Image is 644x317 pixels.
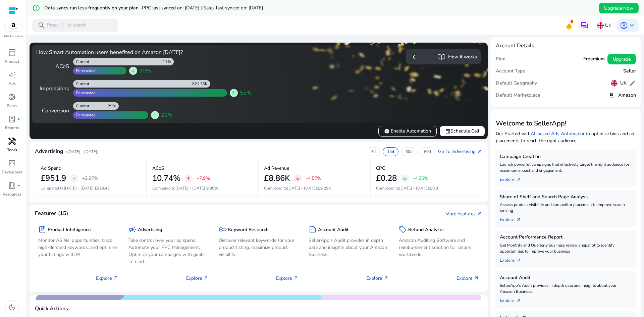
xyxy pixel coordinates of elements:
h5: Product Intelligence [48,227,91,233]
span: £924.43 [95,186,110,191]
span: arrow_upward [152,112,158,118]
span: campaign [128,225,137,233]
p: Get Started with to optimize bids and ad placements to reach the right audience [496,130,636,144]
h5: UK [620,81,627,86]
span: arrow_outward [477,149,482,154]
h5: Account Type [496,68,525,74]
h5: Account Audit [500,275,632,281]
h5: Share of Shelf and Search Page Analysis [500,194,632,200]
span: fiber_manual_record [17,184,20,187]
span: arrow_outward [516,217,521,222]
span: donut_small [8,93,16,101]
span: / [60,22,66,29]
h5: Account Performance Report [500,234,632,240]
div: Current [73,59,89,64]
h5: Keyword Research [228,227,269,233]
button: Upgrade [607,54,636,64]
span: inventory_2 [8,49,16,57]
h5: Plan [496,56,505,62]
span: package [38,225,46,233]
span: edit [629,80,636,87]
p: Ads [8,81,16,87]
span: arrow_outward [516,298,521,303]
div: Forecasted [73,68,96,73]
span: dark_mode [8,303,16,311]
span: Enable Automation [384,127,431,135]
h5: Default Marketplace [496,93,540,98]
a: Explorearrow_outward [500,173,527,183]
span: verified [384,128,389,134]
p: Assess product visibility and competitor placement to improve search ranking. [500,202,632,214]
span: 30% [139,67,151,75]
h5: Account Audit [318,227,348,233]
button: Upgrade Now [599,3,639,13]
h2: £951.9 [41,173,66,183]
p: Compared to : [376,185,477,191]
span: arrow_outward [203,275,209,281]
span: code_blocks [8,159,16,167]
p: Explore [457,275,479,282]
span: [DATE] - [DATE] [64,186,94,191]
span: £0.3 [430,186,438,191]
p: Compared to : [264,185,364,191]
div: Current [73,103,89,109]
p: Explore [186,275,209,282]
span: 55% [240,89,252,97]
h2: £8.86K [264,173,290,183]
p: +7.9% [197,176,210,181]
h4: Advertising [35,148,63,155]
span: arrow_downward [130,68,136,73]
span: PPC last synced on: [DATE] | Sales last synced on: [DATE] [142,5,263,11]
span: arrow_downward [402,176,408,181]
span: arrow_outward [113,275,118,281]
p: SellerApp's Audit provides in depth data and insights about your Amazon Business. [309,237,389,258]
img: uk.svg [597,22,604,29]
p: Take control over your ad spend, Automate your PPC Management, Optimize your campaigns with goals... [128,237,209,265]
span: fiber_manual_record [17,118,20,120]
p: Monitor ASINs, opportunities, track high-demand keywords, and optimize your listings with PI [38,237,118,258]
p: Explore [96,275,118,282]
span: handyman [8,137,16,145]
button: verifiedEnable Automation [378,126,437,137]
h5: Advertising [138,227,162,233]
div: Forecasted [73,90,96,96]
p: Tools [7,147,17,153]
p: UK [605,19,611,31]
h4: Account Details [496,43,534,49]
h5: Default Geography [496,81,537,86]
mat-icon: error_outline [32,4,40,12]
h4: Quick Actions [35,306,68,312]
p: 7d [371,149,376,154]
p: Get Monthly and Quarterly business review snapshot to identify opportunities to improve your busi... [500,242,632,254]
p: Sales [7,103,17,109]
p: Explore [276,275,299,282]
div: 821.36K [192,81,210,87]
p: SellerApp's Audit provides in depth data and insights about your Amazon Business. [500,282,632,295]
p: Marketplace [4,34,23,39]
button: eventSchedule Call [439,126,485,137]
h5: Refund Analyzer [408,227,444,233]
p: 30d [406,149,413,154]
p: Resources [3,191,21,197]
h5: How it works [448,54,477,60]
span: Schedule Call [445,127,479,135]
span: account_circle [620,21,628,30]
span: arrow_outward [293,275,299,281]
p: Launch powerful campaigns that effectively target the right audience for maximum impact and engag... [500,161,632,173]
div: 29% [108,103,119,109]
p: +2.97% [82,176,98,181]
img: uk.svg [611,80,618,87]
span: campaign [8,71,16,79]
a: Explorearrow_outward [500,295,527,304]
p: Product [5,58,19,64]
p: -4.36% [413,176,428,181]
div: Current [73,81,89,87]
span: event [445,128,450,134]
span: sell [399,225,407,233]
span: search [38,21,46,30]
span: key [219,225,227,233]
a: Go To Advertisingarrow_outward [438,148,482,155]
h4: Features (15) [35,210,68,217]
span: keyboard_arrow_down [628,21,636,30]
p: Ad Spend [41,165,61,172]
